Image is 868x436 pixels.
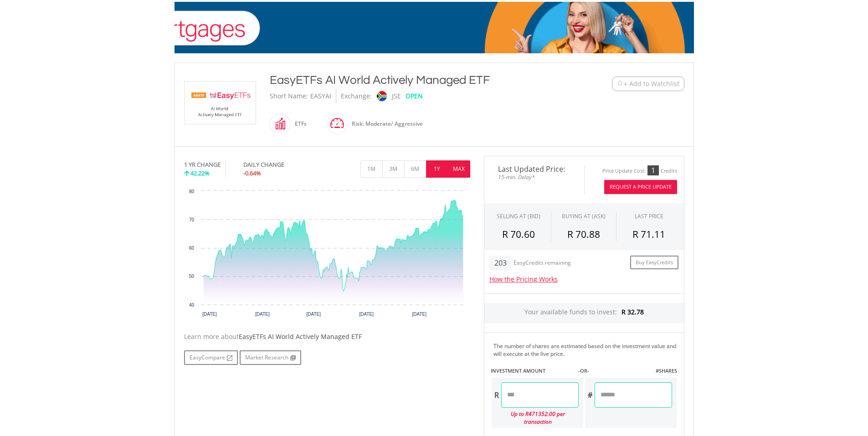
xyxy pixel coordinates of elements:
span: BUYING AT (ASK) [562,212,606,220]
text: [DATE] [202,312,217,317]
label: INVESTMENT AMOUNT [491,367,545,374]
label: -OR- [578,367,589,374]
button: Request A Price Update [604,180,677,194]
img: Watchlist [617,80,624,87]
div: Exchange: [341,88,372,104]
img: EasyMortage Promotion Banner [175,2,694,53]
span: R 70.88 [567,228,600,241]
div: 203 [489,256,512,270]
button: 6M [404,160,426,178]
a: EasyCompare [184,350,238,365]
div: R [492,382,501,408]
div: The number of shares are estimated based on the investment value and will execute at the live price. [493,342,680,358]
div: SELLING AT (BID) [497,212,540,220]
svg: Interactive chart [184,186,470,323]
div: EasyETFs AI World Actively Managed ETF [270,72,556,88]
div: Short Name: [270,88,308,104]
div: 1 YR CHANGE [184,160,221,169]
text: 40 [189,303,194,308]
text: [DATE] [359,312,374,317]
div: DAILY CHANGE [243,160,315,169]
text: 50 [189,274,194,279]
span: EasyETFs AI World Actively Managed ETF [239,332,362,341]
div: Price Update Cost: [602,168,646,174]
span: -0.64% [243,169,261,177]
span: R 71.11 [632,228,665,241]
div: OPEN [406,88,423,104]
span: 42.22% [190,169,210,177]
span: + Add to Watchlist [624,79,679,88]
img: EQU.ZA.EASYAI.png [186,82,254,124]
div: Your available funds to invest: [484,303,684,323]
div: JSE [392,88,401,104]
a: How the Pricing Works [489,275,558,283]
button: 1M [360,160,383,178]
button: 3M [382,160,405,178]
div: Credits [661,168,677,174]
div: Chart. Highcharts interactive chart. [184,186,470,323]
a: Buy EasyCredits [630,256,678,270]
text: 70 [189,217,194,222]
div: 1 [647,165,659,175]
div: Learn more about [184,332,470,341]
span: R 32.78 [621,308,644,316]
div: Up to R471352.00 per transaction [492,408,579,428]
text: 80 [189,189,194,194]
span: R 70.60 [502,228,535,241]
span: Last Updated Price: [491,165,577,173]
div: Risk: Moderate/ Aggressive [347,113,423,135]
a: Market Research [240,350,301,365]
button: MAX [448,160,470,178]
button: Watchlist + Add to Watchlist [612,77,684,91]
span: 15-min. Delay* [491,173,577,181]
div: ETFs [290,113,307,135]
text: [DATE] [412,312,426,317]
text: [DATE] [306,312,321,317]
label: #SHARES [656,367,677,374]
img: jse.png [376,91,386,101]
div: EASYAI [310,88,331,104]
div: # [585,382,595,408]
button: 1Y [426,160,448,178]
div: EasyCredits remaining [514,260,571,267]
div: LAST PRICE [635,212,663,220]
text: 60 [189,246,194,251]
text: [DATE] [255,312,270,317]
